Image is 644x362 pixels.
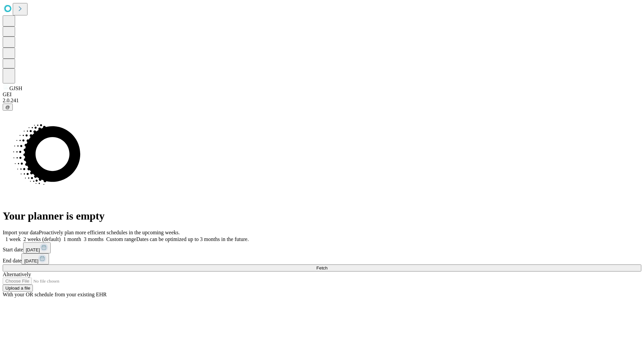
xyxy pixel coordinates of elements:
span: Import your data [3,230,39,235]
span: [DATE] [24,258,38,263]
span: With your OR schedule from your existing EHR [3,292,107,297]
span: Dates can be optimized up to 3 months in the future. [136,236,249,242]
div: Start date [3,242,641,253]
div: End date [3,253,641,264]
button: @ [3,104,13,111]
span: 1 week [5,236,21,242]
span: 3 months [84,236,104,242]
span: 1 month [63,236,81,242]
span: Proactively plan more efficient schedules in the upcoming weeks. [39,230,180,235]
span: GJSH [9,85,22,91]
span: 2 weeks (default) [23,236,61,242]
span: [DATE] [26,247,40,252]
span: Alternatively [3,271,31,277]
span: Custom range [106,236,136,242]
span: @ [5,105,10,110]
button: Fetch [3,264,641,271]
button: [DATE] [23,242,51,253]
button: [DATE] [21,253,49,264]
span: Fetch [316,265,327,270]
div: GEI [3,92,641,98]
button: Upload a file [3,285,33,292]
div: 2.0.241 [3,98,641,104]
h1: Your planner is empty [3,210,641,222]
